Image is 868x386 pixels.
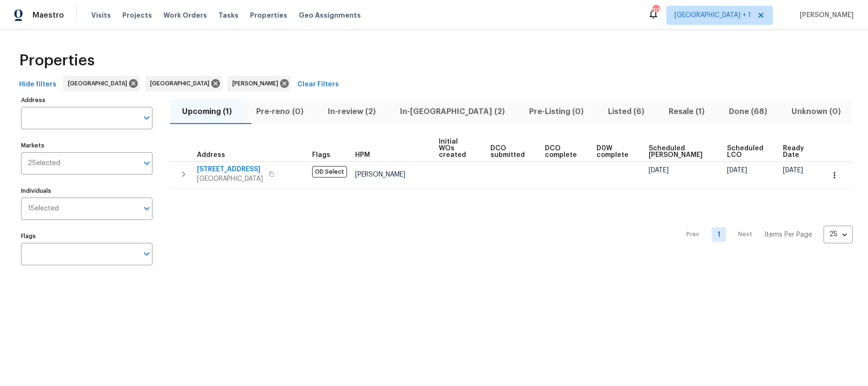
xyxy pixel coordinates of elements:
span: Maestro [33,10,64,20]
span: Done (68) [722,105,773,118]
span: Upcoming (1) [176,105,239,118]
span: Hide filters [19,79,56,91]
span: [GEOGRAPHIC_DATA] [197,174,263,184]
span: Visits [91,10,111,20]
label: Address [21,97,152,103]
div: [GEOGRAPHIC_DATA] [145,76,222,91]
span: [PERSON_NAME] [232,79,282,88]
span: [PERSON_NAME] [355,171,405,178]
p: Items Per Page [764,230,812,240]
nav: Pagination Navigation [677,195,853,275]
span: [STREET_ADDRESS] [197,165,263,174]
button: Open [140,111,153,125]
div: 30 [652,6,659,15]
button: Open [140,247,153,261]
span: [DATE] [727,167,747,174]
span: [GEOGRAPHIC_DATA] [68,79,131,88]
span: D0W complete [597,145,632,158]
span: Unknown (0) [785,105,847,118]
div: [GEOGRAPHIC_DATA] [63,76,140,91]
span: Tasks [218,12,239,19]
button: Open [140,202,153,215]
button: Hide filters [15,76,60,94]
span: HPM [355,152,370,158]
span: [GEOGRAPHIC_DATA] + 1 [674,10,751,20]
span: In-[GEOGRAPHIC_DATA] (2) [394,105,511,118]
span: [DATE] [649,167,669,174]
label: Flags [21,233,152,239]
span: Geo Assignments [299,10,361,20]
button: Clear Filters [293,76,343,94]
span: [PERSON_NAME] [796,10,854,20]
div: [PERSON_NAME] [228,76,291,91]
span: Flags [312,152,330,158]
label: Individuals [21,188,152,194]
span: Clear Filters [297,79,339,91]
span: Projects [122,10,152,20]
span: Properties [250,10,287,20]
span: Resale (1) [662,105,711,118]
span: Work Orders [163,10,207,20]
span: Listed (6) [601,105,651,118]
span: Pre-Listing (0) [523,105,590,118]
a: Goto page 1 [712,227,726,242]
span: In-review (2) [322,105,382,118]
span: DCO submitted [490,145,529,158]
span: Scheduled [PERSON_NAME] [649,145,711,158]
span: Pre-reno (0) [250,105,310,118]
span: Properties [19,56,95,65]
span: OD Select [312,166,347,177]
span: [DATE] [783,167,803,174]
span: 1 Selected [28,205,59,213]
span: DCO complete [545,145,581,158]
span: Initial WOs created [439,138,474,158]
label: Markets [21,143,152,148]
span: 2 Selected [28,159,60,167]
span: Ready Date [783,145,808,158]
span: Scheduled LCO [727,145,767,158]
span: Address [197,152,225,158]
div: 25 [824,222,853,247]
span: [GEOGRAPHIC_DATA] [150,79,213,88]
button: Open [140,156,153,170]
